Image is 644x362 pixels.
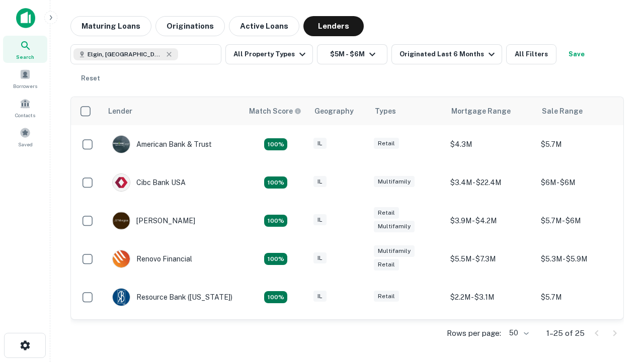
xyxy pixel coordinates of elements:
button: Originated Last 6 Months [391,44,502,64]
p: 1–25 of 25 [546,327,585,339]
td: $4.3M [445,125,536,163]
button: Active Loans [229,16,299,36]
img: picture [113,212,130,229]
div: Resource Bank ([US_STATE]) [112,288,232,306]
span: Elgin, [GEOGRAPHIC_DATA], [GEOGRAPHIC_DATA] [88,50,163,59]
div: Matching Properties: 4, hasApolloMatch: undefined [264,215,287,227]
td: $2.2M - $3.1M [445,278,536,316]
span: Contacts [15,111,35,119]
div: Matching Properties: 7, hasApolloMatch: undefined [264,138,287,150]
td: $5.7M [536,278,626,316]
th: Types [369,97,445,125]
div: Mortgage Range [451,105,511,117]
img: capitalize-icon.png [16,8,35,28]
p: Rows per page: [447,327,501,339]
div: Multifamily [374,221,415,232]
th: Sale Range [536,97,626,125]
td: $6M - $6M [536,163,626,202]
div: Lender [108,105,132,117]
td: $4M [445,316,536,354]
div: Multifamily [374,245,415,257]
div: IL [313,214,327,226]
td: $3.4M - $22.4M [445,163,536,202]
span: Saved [18,140,33,148]
td: $5.3M - $5.9M [536,240,626,278]
th: Capitalize uses an advanced AI algorithm to match your search with the best lender. The match sco... [243,97,308,125]
h6: Match Score [249,106,299,117]
div: Retail [374,138,399,149]
td: $5.7M - $6M [536,202,626,240]
div: 50 [505,326,530,340]
img: picture [113,289,130,306]
button: Lenders [303,16,364,36]
th: Geography [308,97,369,125]
td: $3.9M - $4.2M [445,202,536,240]
div: Retail [374,259,399,270]
span: Search [16,53,34,61]
div: American Bank & Trust [112,135,212,153]
div: [PERSON_NAME] [112,212,195,230]
th: Mortgage Range [445,97,536,125]
div: IL [313,291,327,302]
button: Maturing Loans [70,16,151,36]
td: $5.6M [536,316,626,354]
iframe: Chat Widget [594,282,644,330]
td: $5.7M [536,125,626,163]
div: Renovo Financial [112,250,192,268]
button: Originations [155,16,225,36]
a: Saved [3,123,47,150]
a: Search [3,36,47,63]
button: All Filters [506,44,556,64]
th: Lender [102,97,243,125]
a: Contacts [3,94,47,121]
td: $5.5M - $7.3M [445,240,536,278]
a: Borrowers [3,65,47,92]
div: IL [313,138,327,149]
span: Borrowers [13,82,37,90]
div: Types [375,105,396,117]
img: picture [113,136,130,153]
div: Cibc Bank USA [112,173,186,192]
img: picture [113,250,130,267]
div: Matching Properties: 4, hasApolloMatch: undefined [264,291,287,303]
div: Capitalize uses an advanced AI algorithm to match your search with the best lender. The match sco... [249,106,301,117]
div: Matching Properties: 4, hasApolloMatch: undefined [264,176,287,189]
div: Geography [314,105,354,117]
button: All Property Types [225,44,313,64]
div: IL [313,176,327,188]
button: Save your search to get updates of matches that match your search criteria. [560,44,593,64]
img: picture [113,174,130,191]
button: $5M - $6M [317,44,387,64]
div: Retail [374,207,399,219]
div: Originated Last 6 Months [399,48,498,60]
button: Reset [74,68,107,88]
div: Retail [374,291,399,302]
div: IL [313,252,327,264]
div: Sale Range [542,105,583,117]
div: Multifamily [374,176,415,188]
div: Matching Properties: 4, hasApolloMatch: undefined [264,253,287,265]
